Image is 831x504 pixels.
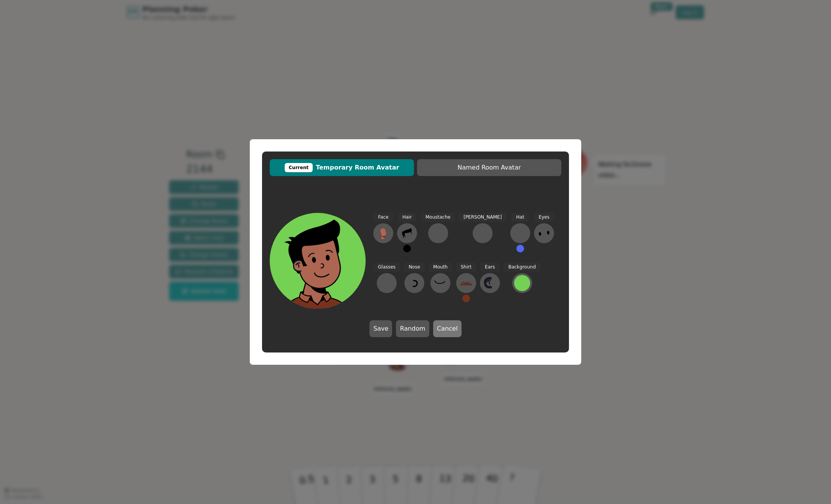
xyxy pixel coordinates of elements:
[429,263,452,272] span: Mouth
[417,159,561,176] button: Named Room Avatar
[285,163,313,172] div: Current
[511,213,529,222] span: Hat
[504,263,541,272] span: Background
[396,320,429,337] button: Random
[270,159,414,176] button: CurrentTemporary Room Avatar
[421,213,455,222] span: Moustache
[404,263,425,272] span: Nose
[398,213,417,222] span: Hair
[480,263,500,272] span: Ears
[459,213,506,222] span: [PERSON_NAME]
[433,320,462,337] button: Cancel
[534,213,554,222] span: Eyes
[274,163,410,172] span: Temporary Room Avatar
[456,263,476,272] span: Shirt
[369,320,392,337] button: Save
[373,263,400,272] span: Glasses
[421,163,557,172] span: Named Room Avatar
[373,213,393,222] span: Face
